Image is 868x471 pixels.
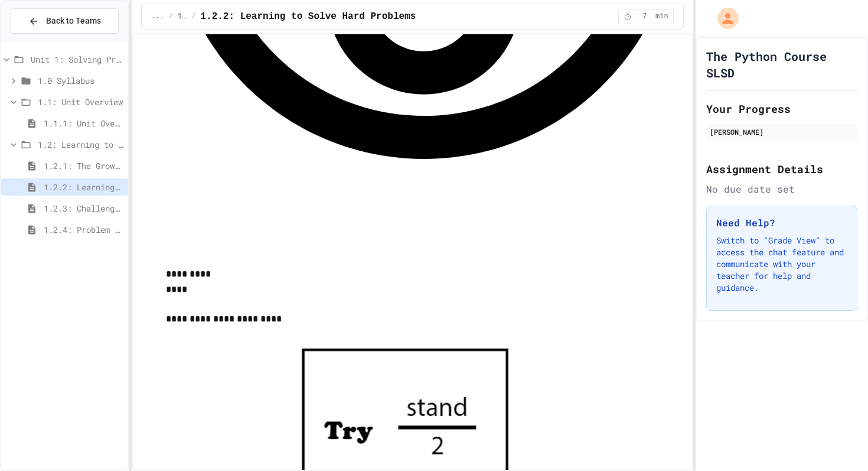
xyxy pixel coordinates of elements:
[178,12,187,21] span: 1.2: Learning to Solve Hard Problems
[655,12,668,21] span: min
[31,53,123,66] span: Unit 1: Solving Problems in Computer Science
[705,5,742,32] div: My Account
[38,74,123,87] span: 1.0 Syllabus
[191,12,195,21] span: /
[706,182,857,196] div: No due date set
[44,223,123,236] span: 1.2.4: Problem Solving Practice
[200,9,416,24] span: 1.2.2: Learning to Solve Hard Problems
[11,8,119,34] button: Back to Teams
[44,160,123,172] span: 1.2.1: The Growth Mindset
[706,48,857,81] h1: The Python Course SLSD
[44,117,123,129] span: 1.1.1: Unit Overview
[706,161,857,177] h2: Assignment Details
[710,126,854,137] div: [PERSON_NAME]
[635,12,654,21] span: 7
[151,12,164,21] span: ...
[38,96,123,108] span: 1.1: Unit Overview
[44,181,123,193] span: 1.2.2: Learning to Solve Hard Problems
[706,100,857,117] h2: Your Progress
[716,216,847,230] h3: Need Help?
[169,12,173,21] span: /
[44,202,123,215] span: 1.2.3: Challenge Problem - The Bridge
[46,15,101,27] span: Back to Teams
[716,235,847,294] p: Switch to "Grade View" to access the chat feature and communicate with your teacher for help and ...
[38,138,123,151] span: 1.2: Learning to Solve Hard Problems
